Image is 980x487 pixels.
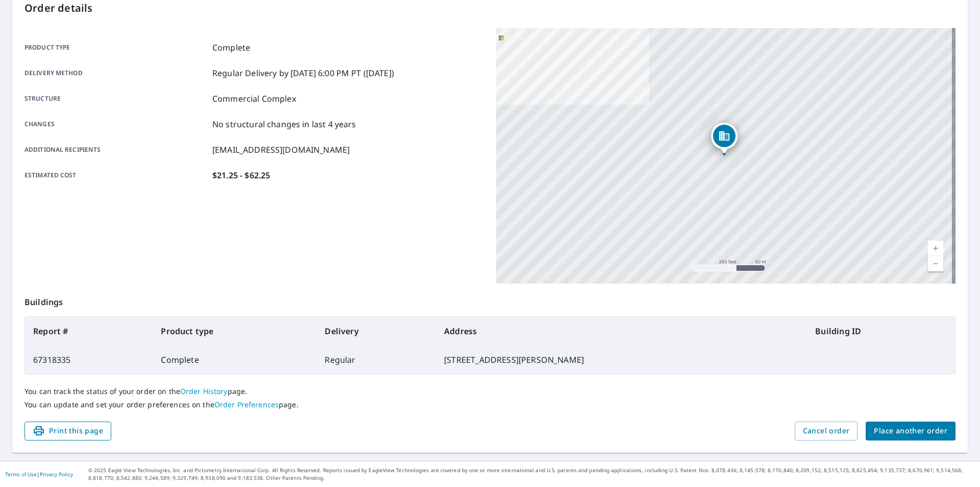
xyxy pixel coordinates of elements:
a: Order Preferences [214,400,279,409]
p: [EMAIL_ADDRESS][DOMAIN_NAME] [212,144,350,156]
a: Privacy Policy [40,471,73,478]
p: Estimated cost [24,169,208,181]
td: [STREET_ADDRESS][PERSON_NAME] [436,345,807,374]
p: Commercial Complex [212,92,296,105]
a: Order History [180,386,228,396]
th: Product type [153,317,316,345]
td: Regular [316,345,436,374]
button: Place another order [866,422,955,440]
p: $21.25 - $62.25 [212,169,270,181]
p: Product type [24,41,208,54]
p: Additional recipients [24,144,208,156]
p: You can track the status of your order on the page. [24,387,955,396]
td: Complete [153,345,316,374]
span: Cancel order [803,425,850,437]
p: You can update and set your order preferences on the page. [24,400,955,409]
p: Complete [212,41,250,54]
p: Changes [24,118,208,130]
a: Current Level 17, Zoom Out [928,256,943,271]
p: Order details [24,1,955,16]
div: Dropped pin, building 1, Commercial property, 99 Blueberry Hill Rd Woburn, MA 01801 [711,123,738,154]
p: No structural changes in last 4 years [212,118,356,130]
th: Delivery [316,317,436,345]
p: | [5,471,73,477]
p: Delivery method [24,67,208,79]
a: Current Level 17, Zoom In [928,241,943,256]
th: Building ID [807,317,955,345]
p: © 2025 Eagle View Technologies, Inc. and Pictometry International Corp. All Rights Reserved. Repo... [88,467,975,482]
span: Place another order [874,425,947,437]
td: 67318335 [25,345,153,374]
a: Terms of Use [5,471,37,478]
th: Address [436,317,807,345]
p: Buildings [24,284,955,316]
button: Cancel order [795,422,858,440]
p: Regular Delivery by [DATE] 6:00 PM PT ([DATE]) [212,67,394,79]
button: Print this page [24,422,111,440]
span: Print this page [33,425,103,437]
th: Report # [25,317,153,345]
p: Structure [24,92,208,105]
